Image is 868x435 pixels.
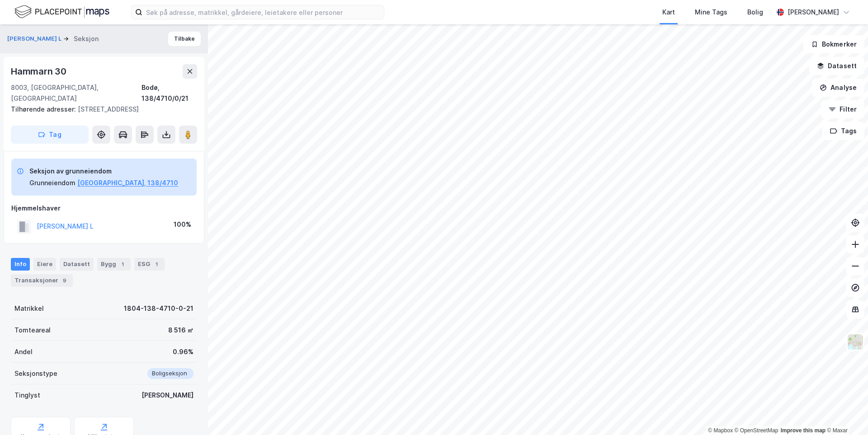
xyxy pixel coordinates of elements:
div: Matrikkel [14,303,44,314]
div: Info [11,258,30,271]
div: Kontrollprogram for chat [823,392,868,435]
a: Improve this map [781,427,826,434]
button: Datasett [809,57,864,75]
button: Tags [822,122,864,140]
div: Tomteareal [14,325,51,336]
div: 8003, [GEOGRAPHIC_DATA], [GEOGRAPHIC_DATA] [11,82,142,104]
div: 9 [60,276,69,285]
div: Bolig [747,7,763,18]
div: Mine Tags [695,7,727,18]
div: Kart [662,7,675,18]
button: Filter [821,100,864,118]
img: Z [847,333,864,351]
img: logo.f888ab2527a4732fd821a326f86c7f29.svg [14,4,109,20]
div: 1 [118,260,127,269]
a: Mapbox [708,427,733,434]
div: Grunneiendom [29,178,75,188]
span: Tilhørende adresser: [11,105,78,113]
div: ESG [134,258,165,271]
div: Andel [14,346,33,357]
button: [PERSON_NAME] L [7,34,63,43]
div: 100% [174,219,191,230]
div: Bodø, 138/4710/0/21 [142,82,197,104]
div: Seksjonstype [14,368,57,379]
div: Bygg [97,258,131,271]
div: Seksjon [74,33,99,44]
div: Datasett [60,258,94,271]
a: OpenStreetMap [735,427,778,434]
input: Søk på adresse, matrikkel, gårdeiere, leietakere eller personer [142,5,384,19]
button: Tilbake [168,32,201,46]
button: Bokmerker [803,35,864,53]
div: 1 [152,260,161,269]
div: 8 516 ㎡ [168,325,193,336]
button: Analyse [812,79,864,97]
div: [STREET_ADDRESS] [11,104,190,115]
div: Tinglyst [14,390,40,401]
button: Tag [11,126,89,144]
div: Hjemmelshaver [11,203,197,214]
button: [GEOGRAPHIC_DATA], 138/4710 [77,178,178,188]
div: Seksjon av grunneiendom [29,166,178,177]
div: Transaksjoner [11,274,73,287]
div: Hammarn 30 [11,64,68,79]
div: [PERSON_NAME] [788,7,839,18]
div: 0.96% [173,346,193,357]
div: 1804-138-4710-0-21 [124,303,193,314]
div: [PERSON_NAME] [142,390,193,401]
div: Eiere [33,258,56,271]
iframe: Chat Widget [823,392,868,435]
